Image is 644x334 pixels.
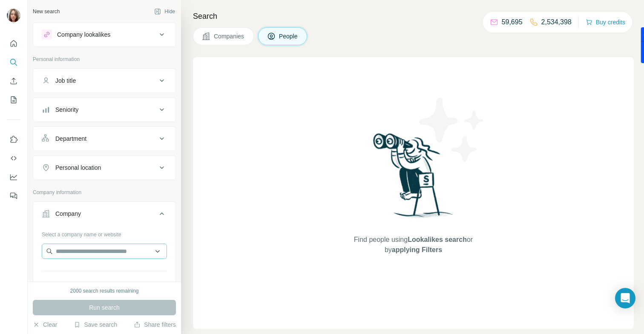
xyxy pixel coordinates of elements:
button: Save search [74,320,117,329]
div: Job title [55,76,76,85]
div: Seniority [55,105,78,114]
div: Company [55,209,81,218]
span: Find people using or by [345,235,481,255]
span: Lookalikes search [408,236,467,243]
button: Dashboard [7,169,20,185]
span: People [279,32,299,41]
button: Feedback [7,188,20,203]
div: Company lookalikes [57,30,110,39]
span: Companies [214,32,245,41]
p: 2,534,398 [541,17,572,27]
span: applying Filters [392,246,442,253]
button: My lists [7,92,20,107]
img: Surfe Illustration - Stars [414,91,490,168]
button: Company lookalikes [33,24,175,45]
div: Personal location [55,163,101,172]
button: Hide [148,5,181,18]
p: Personal information [33,55,176,63]
button: Department [33,128,175,149]
button: Clear [33,320,57,329]
p: Company information [33,189,176,196]
div: Department [55,134,86,143]
p: 59,695 [502,17,523,27]
button: Company [33,203,175,227]
img: Surfe Illustration - Woman searching with binoculars [369,131,458,226]
button: Use Surfe on LinkedIn [7,132,20,147]
button: Share filters [134,320,176,329]
button: Use Surfe API [7,151,20,166]
button: Job title [33,70,175,91]
button: Search [7,55,20,70]
button: Buy credits [586,16,625,28]
h4: Search [193,10,634,22]
div: New search [33,8,60,15]
div: 2000 search results remaining [70,287,139,295]
button: Personal location [33,157,175,178]
button: Seniority [33,99,175,120]
div: Open Intercom Messenger [615,288,635,308]
div: Select a company name or website [42,227,167,238]
img: Avatar [7,9,20,22]
button: Enrich CSV [7,73,20,89]
button: Quick start [7,36,20,51]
